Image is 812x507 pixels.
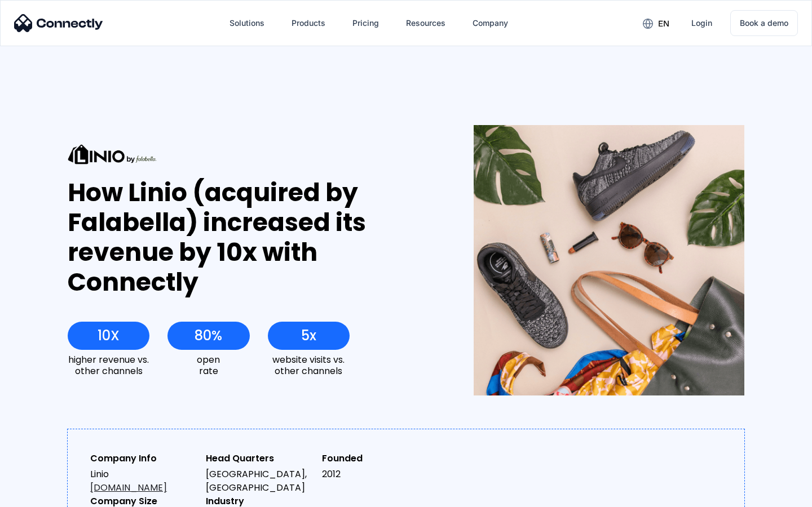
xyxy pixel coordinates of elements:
div: 10X [98,328,120,344]
div: [GEOGRAPHIC_DATA], [GEOGRAPHIC_DATA] [206,468,312,495]
a: Pricing [343,10,388,37]
ul: Language list [23,487,68,503]
div: Pricing [352,15,379,31]
div: Head Quarters [206,452,312,465]
div: website visits vs. other channels [268,354,350,376]
div: Founded [322,452,429,465]
a: Login [682,10,721,37]
div: Login [691,15,712,31]
div: 5x [301,328,316,344]
aside: Language selected: English [11,487,68,503]
div: Resources [406,15,445,31]
div: Solutions [230,15,264,31]
div: 80% [195,328,222,344]
div: higher revenue vs. other channels [68,354,149,376]
div: open rate [167,354,249,376]
div: Company [473,15,508,31]
div: Products [292,15,325,31]
div: 2012 [322,468,429,481]
a: Book a demo [730,10,798,36]
div: Company Info [90,452,197,465]
a: [DOMAIN_NAME] [90,481,167,494]
div: Linio [90,468,197,495]
div: How Linio (acquired by Falabella) increased its revenue by 10x with Connectly [68,178,433,297]
img: Connectly Logo [14,14,103,32]
div: en [658,16,669,32]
